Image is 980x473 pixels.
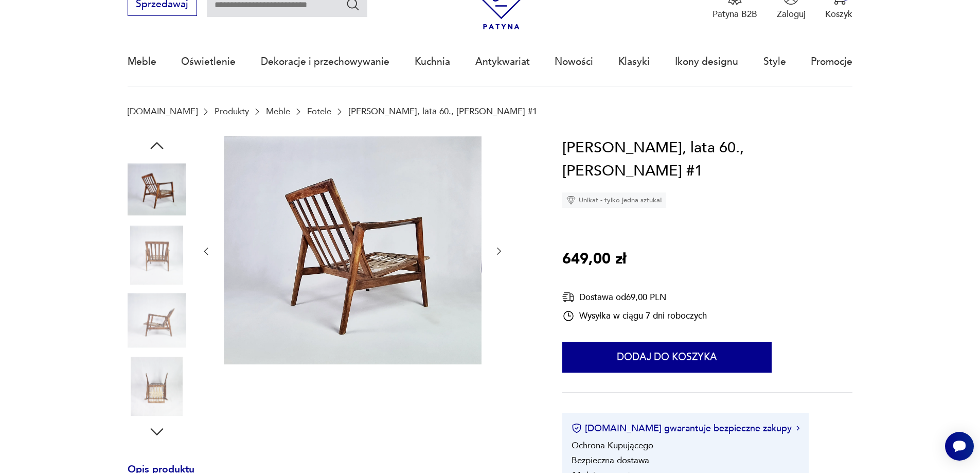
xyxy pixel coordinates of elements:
[562,342,772,373] button: Dodaj do koszyka
[128,291,186,350] img: Zdjęcie produktu Fotel Stefan, lata 60., Zenon Bączyk #1
[266,107,290,116] a: Meble
[562,291,707,304] div: Dostawa od 69,00 PLN
[128,357,186,415] img: Zdjęcie produktu Fotel Stefan, lata 60., Zenon Bączyk #1
[215,107,249,116] a: Produkty
[128,1,197,9] a: Sprzedawaj
[181,38,236,85] a: Oświetlenie
[128,107,198,116] a: [DOMAIN_NAME]
[566,196,576,205] img: Ikona diamentu
[572,422,799,435] button: [DOMAIN_NAME] gwarantuje bezpieczne zakupy
[224,136,482,365] img: Zdjęcie produktu Fotel Stefan, lata 60., Zenon Bączyk #1
[811,38,852,85] a: Promocje
[128,38,156,85] a: Meble
[572,440,653,451] li: Ochrona Kupującego
[555,38,593,85] a: Nowości
[348,107,537,116] p: [PERSON_NAME], lata 60., [PERSON_NAME] #1
[562,192,666,208] div: Unikat - tylko jedna sztuka!
[796,426,799,431] img: Ikona strzałki w prawo
[777,8,806,20] p: Zaloguj
[763,38,786,85] a: Style
[128,225,186,284] img: Zdjęcie produktu Fotel Stefan, lata 60., Zenon Bączyk #1
[415,38,450,85] a: Kuchnia
[675,38,738,85] a: Ikony designu
[562,310,707,322] div: Wysyłka w ciągu 7 dni roboczych
[475,38,530,85] a: Antykwariat
[825,8,852,20] p: Koszyk
[562,136,852,183] h1: [PERSON_NAME], lata 60., [PERSON_NAME] #1
[618,38,650,85] a: Klasyki
[128,160,186,219] img: Zdjęcie produktu Fotel Stefan, lata 60., Zenon Bączyk #1
[945,432,974,461] iframe: Smartsupp widget button
[307,107,331,116] a: Fotele
[562,248,626,271] p: 649,00 zł
[562,291,575,304] img: Ikona dostawy
[572,423,582,433] img: Ikona certyfikatu
[261,38,389,85] a: Dekoracje i przechowywanie
[712,8,757,20] p: Patyna B2B
[572,454,649,466] li: Bezpieczna dostawa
